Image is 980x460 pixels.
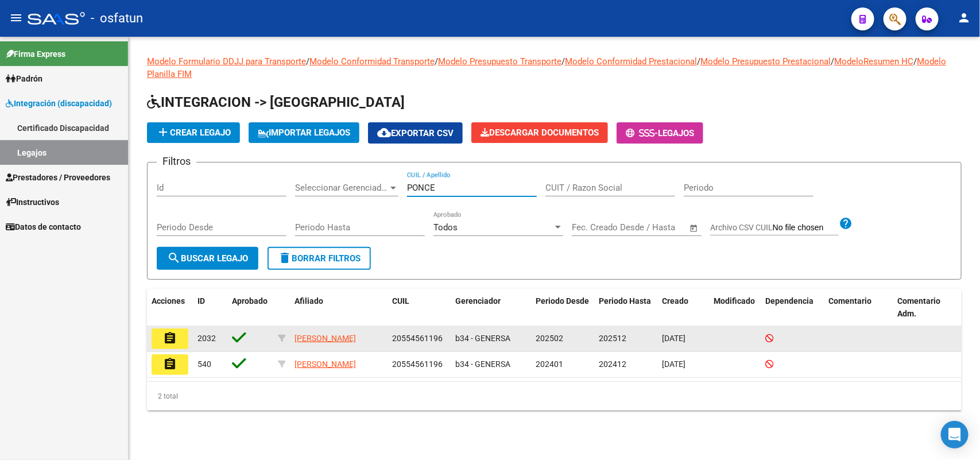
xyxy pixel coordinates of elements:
[388,289,451,327] datatable-header-cell: CUIL
[147,56,306,67] a: Modelo Formulario DDJJ para Transporte
[392,334,443,343] span: 20554561196
[433,222,458,233] span: Todos
[392,360,443,369] span: 20554561196
[531,289,594,327] datatable-header-cell: Periodo Desde
[6,97,112,110] span: Integración (discapacidad)
[662,296,688,306] span: Creado
[157,247,258,270] button: Buscar Legajo
[377,126,391,140] mat-icon: cloud_download
[599,360,626,369] span: 202412
[893,289,962,327] datatable-header-cell: Comentario Adm.
[258,127,350,138] span: IMPORTAR LEGAJOS
[377,128,454,138] span: Exportar CSV
[197,360,211,369] span: 540
[438,56,561,67] a: Modelo Presupuesto Transporte
[197,296,205,306] span: ID
[714,296,755,306] span: Modificado
[278,251,292,265] mat-icon: delete
[662,360,685,369] span: [DATE]
[227,289,273,327] datatable-header-cell: Aprobado
[619,222,675,233] input: End date
[309,56,435,67] a: Modelo Conformidad Transporte
[157,153,196,169] h3: Filtros
[6,171,110,184] span: Prestadores / Proveedores
[167,251,181,265] mat-icon: search
[147,382,962,411] div: 2 total
[6,221,81,233] span: Datos de contacto
[688,222,701,235] button: Open calendar
[163,357,177,371] mat-icon: assignment
[295,334,356,343] span: [PERSON_NAME]
[156,125,170,139] mat-icon: add
[278,253,361,264] span: Borrar Filtros
[9,11,23,25] mat-icon: menu
[6,72,42,85] span: Padrón
[957,11,971,25] mat-icon: person
[536,296,589,306] span: Periodo Desde
[368,122,463,144] button: Exportar CSV
[451,289,531,327] datatable-header-cell: Gerenciador
[163,331,177,345] mat-icon: assignment
[839,217,853,230] mat-icon: help
[193,289,227,327] datatable-header-cell: ID
[6,48,65,60] span: Firma Express
[710,223,773,232] span: Archivo CSV CUIL
[91,6,143,31] span: - osfatun
[626,128,658,138] span: -
[599,334,626,343] span: 202512
[290,289,388,327] datatable-header-cell: Afiliado
[232,296,268,306] span: Aprobado
[617,122,703,144] button: -Legajos
[392,296,409,306] span: CUIL
[536,334,563,343] span: 202502
[6,196,59,208] span: Instructivos
[147,94,405,110] span: INTEGRACION -> [GEOGRAPHIC_DATA]
[765,296,814,306] span: Dependencia
[941,421,969,449] div: Open Intercom Messenger
[455,334,510,343] span: b34 - GENERSA
[599,296,651,306] span: Periodo Hasta
[572,222,609,233] input: Start date
[536,360,563,369] span: 202401
[249,122,359,143] button: IMPORTAR LEGAJOS
[156,127,231,138] span: Crear Legajo
[700,56,831,67] a: Modelo Presupuesto Prestacional
[834,56,913,67] a: ModeloResumen HC
[147,122,240,143] button: Crear Legajo
[565,56,697,67] a: Modelo Conformidad Prestacional
[709,289,761,327] datatable-header-cell: Modificado
[658,128,694,138] span: Legajos
[773,223,839,233] input: Archivo CSV CUIL
[167,253,248,264] span: Buscar Legajo
[471,122,608,143] button: Descargar Documentos
[295,360,356,369] span: [PERSON_NAME]
[455,360,510,369] span: b34 - GENERSA
[295,183,388,193] span: Seleccionar Gerenciador
[662,334,685,343] span: [DATE]
[268,247,371,270] button: Borrar Filtros
[897,296,940,319] span: Comentario Adm.
[824,289,893,327] datatable-header-cell: Comentario
[147,289,193,327] datatable-header-cell: Acciones
[594,289,657,327] datatable-header-cell: Periodo Hasta
[455,296,501,306] span: Gerenciador
[657,289,709,327] datatable-header-cell: Creado
[295,296,323,306] span: Afiliado
[152,296,185,306] span: Acciones
[828,296,871,306] span: Comentario
[481,127,599,138] span: Descargar Documentos
[197,334,216,343] span: 2032
[761,289,824,327] datatable-header-cell: Dependencia
[147,55,962,411] div: / / / / / /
